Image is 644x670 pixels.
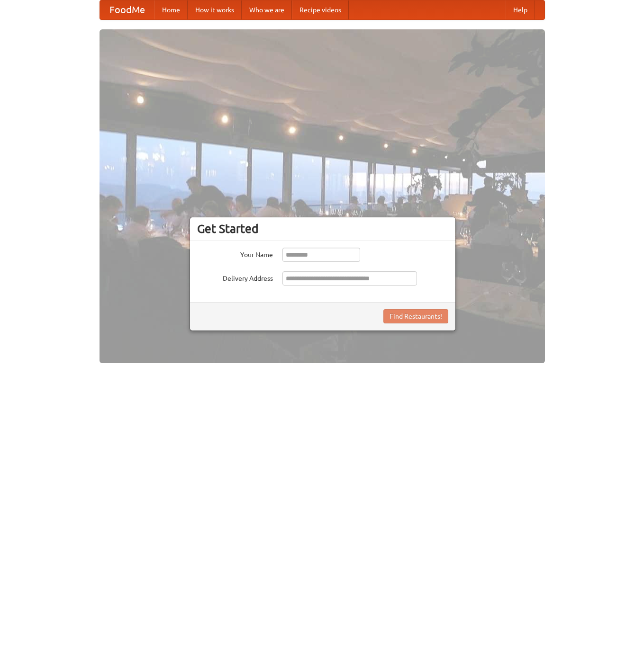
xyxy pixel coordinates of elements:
[197,222,448,236] h3: Get Started
[154,0,188,19] a: Home
[242,0,292,19] a: Who we are
[292,0,349,19] a: Recipe videos
[188,0,242,19] a: How it works
[506,0,535,19] a: Help
[197,271,273,283] label: Delivery Address
[197,248,273,259] label: Your Name
[100,0,154,19] a: FoodMe
[383,309,448,323] button: Find Restaurants!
